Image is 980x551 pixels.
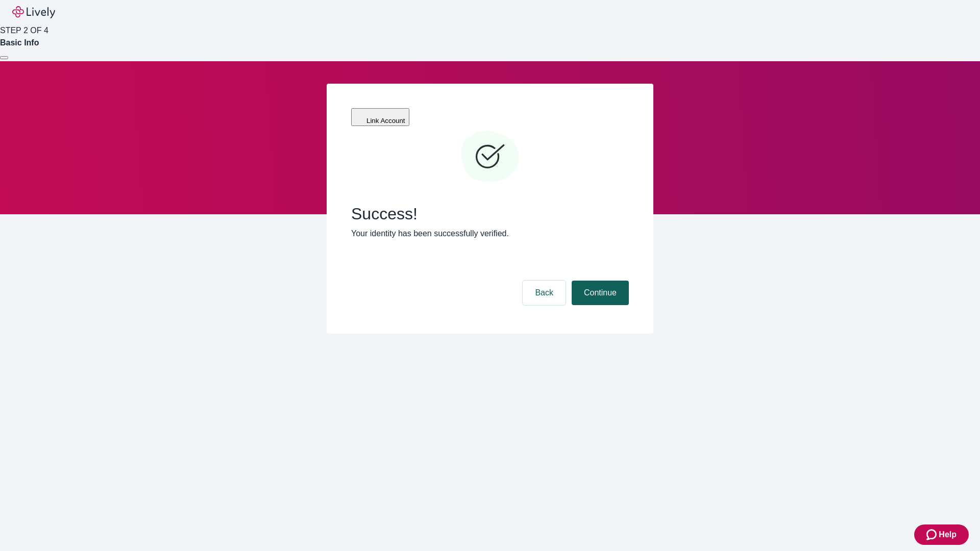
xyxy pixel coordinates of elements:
span: Help [939,529,957,541]
button: Link Account [351,108,409,126]
img: Lively [12,6,55,18]
button: Back [523,281,566,305]
span: Success! [351,204,629,223]
button: Zendesk support iconHelp [914,524,969,545]
button: Continue [572,281,629,305]
svg: Zendesk support icon [926,529,939,541]
p: Your identity has been successfully verified. [351,228,629,240]
svg: Checkmark icon [459,127,521,188]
